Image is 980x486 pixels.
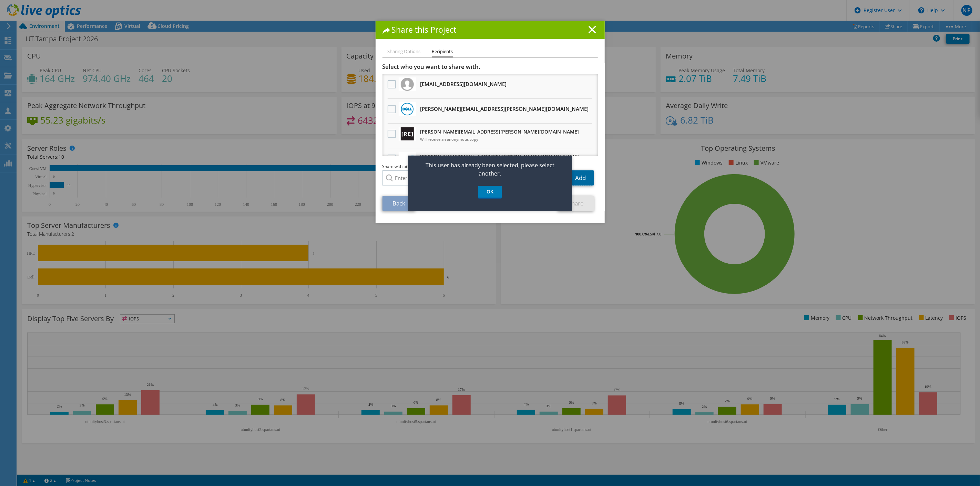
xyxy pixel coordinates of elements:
p: This user has already been selected, please select another. [408,161,572,178]
img: Logo [401,78,414,91]
a: Add [567,170,594,186]
span: Share with other Live Optics users [382,163,448,169]
h3: Select who you want to share with. [382,63,598,71]
span: Will receive an anonymous copy [420,136,579,143]
h3: [PERSON_NAME][EMAIL_ADDRESS][PERSON_NAME][DOMAIN_NAME] [420,126,579,145]
img: Dell [401,103,414,116]
h3: [PERSON_NAME][EMAIL_ADDRESS][PERSON_NAME][DOMAIN_NAME] [420,103,589,114]
img: Logo [401,127,414,140]
h1: Share this Project [382,26,598,34]
a: OK [478,186,502,199]
input: Enter email address [382,170,562,186]
h3: [EMAIL_ADDRESS][DOMAIN_NAME] [420,78,507,89]
a: Back [382,196,416,211]
li: Sharing Options [388,47,421,56]
img: Logo [399,155,416,162]
a: Share [558,196,594,211]
li: Recipients [432,47,453,57]
h3: [PERSON_NAME][EMAIL_ADDRESS][PERSON_NAME][DOMAIN_NAME] [420,151,579,170]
